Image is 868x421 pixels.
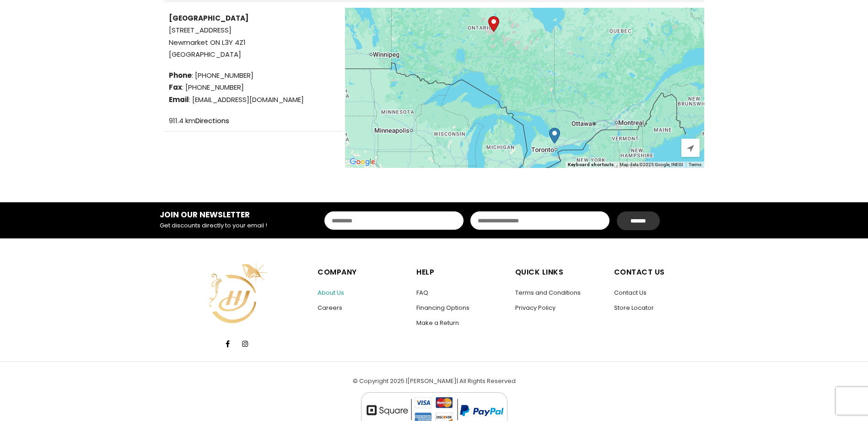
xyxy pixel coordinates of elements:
a: Privacy Policy [515,303,555,312]
a: [PERSON_NAME] [407,377,457,385]
a: Careers [318,303,342,312]
strong: JOIN OUR NEWSLETTER [160,209,250,220]
a: FAQ [416,288,428,297]
strong: Phone [169,70,192,80]
p: Get discounts directly to your email ! [160,221,285,231]
div: Start location [488,16,499,32]
a: Terms [689,162,701,167]
span:  [687,144,694,152]
img: HJiconWeb-05 [200,257,272,329]
span: [STREET_ADDRESS] [169,24,338,36]
a: Store Locator [614,303,654,312]
button: Keyboard shortcuts [568,162,614,168]
strong: Fax [169,82,182,92]
a: Terms and Conditions [515,288,581,297]
img: Google [347,156,377,168]
div: Upper Canada Mall [549,128,560,144]
span: : [PHONE_NUMBER] [169,70,338,81]
span: Map data ©2025 Google, INEGI [620,162,683,167]
a: About Us [318,288,344,297]
div: 911.4 km [169,115,338,127]
a: Contact Us [614,288,647,297]
span: [GEOGRAPHIC_DATA] [169,49,338,60]
a: Directions [195,116,229,125]
strong: [GEOGRAPHIC_DATA] [169,13,248,23]
span: : [PHONE_NUMBER] [169,81,338,93]
a: Financing Options [416,303,469,312]
a: Open this area in Google Maps (opens a new window) [347,156,377,168]
h5: Help [416,266,506,279]
h5: Company [318,266,407,279]
span: : [EMAIL_ADDRESS][DOMAIN_NAME] [169,94,338,106]
span: Newmarket ON L3Y 4Z1 [169,38,246,47]
strong: Email [169,95,189,104]
h5: Contact Us [614,266,704,279]
a: Make a Return [416,318,459,327]
h5: Quick Links [515,266,605,279]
